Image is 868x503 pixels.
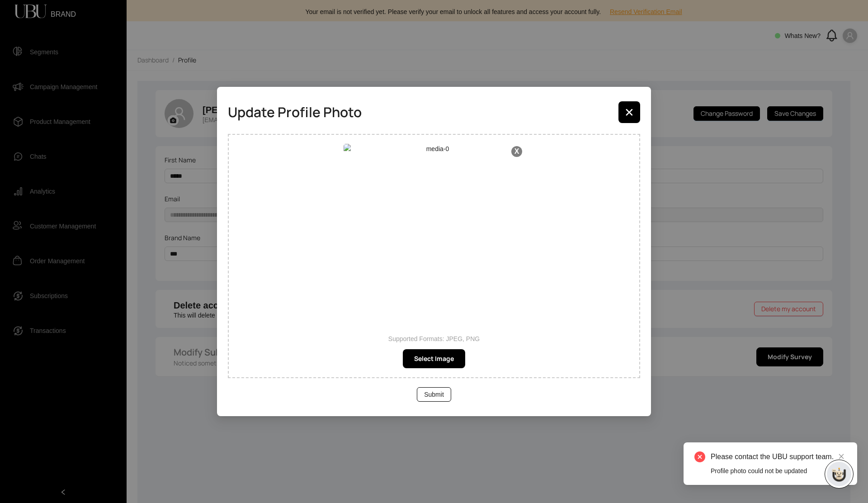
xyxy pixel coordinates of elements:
div: Please contact the UBU support team. [711,451,846,462]
a: Close [836,451,846,461]
button: Select Image [403,349,465,368]
span: Select Image [414,354,454,364]
div: Profile photo could not be updated [711,466,846,476]
img: media-0 [344,144,524,325]
img: chatboticon-C4A3G2IU.png [830,465,848,483]
button: X [511,146,522,157]
p: Supported Formats: JPEG, PNG [238,334,630,344]
span: Submit [424,389,444,399]
button: Submit [417,387,451,402]
h2: Update Profile Photo [228,104,362,120]
span: close [838,453,844,460]
span: close-circle [694,451,705,462]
